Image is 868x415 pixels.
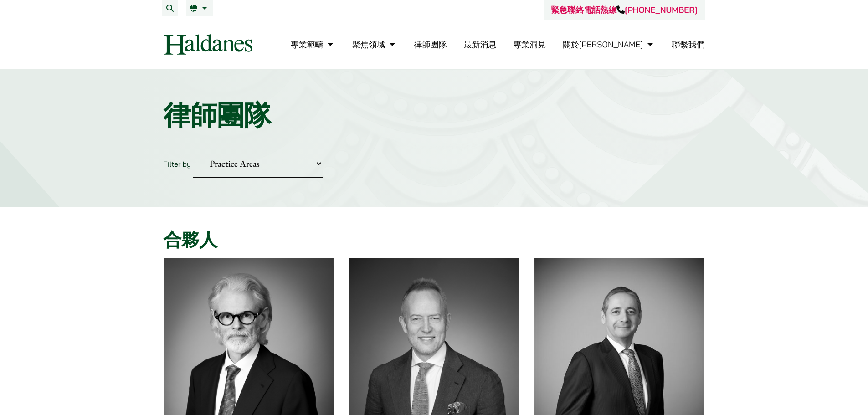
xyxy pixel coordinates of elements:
[352,39,397,50] a: 聚焦領域
[164,99,705,132] h1: 律師團隊
[164,34,252,55] img: Logo of Haldanes
[290,39,335,50] a: 專業範疇
[551,5,697,15] a: 緊急聯絡電話熱線[PHONE_NUMBER]
[164,159,191,169] label: Filter by
[672,39,705,50] a: 聯繫我們
[513,39,546,50] a: 專業洞見
[190,5,210,12] a: 繁
[164,229,705,251] h2: 合夥人
[463,39,496,50] a: 最新消息
[414,39,447,50] a: 律師團隊
[563,39,655,50] a: 關於何敦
